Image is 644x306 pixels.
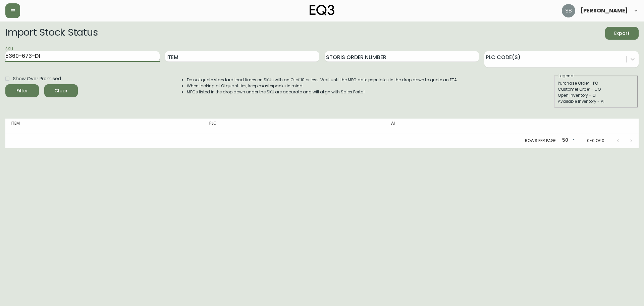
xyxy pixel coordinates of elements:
[587,138,604,144] p: 0-0 of 0
[581,8,628,13] span: [PERSON_NAME]
[187,77,458,83] li: Do not quote standard lead times on SKUs with an OI of 10 or less. Wait until the MFG date popula...
[310,5,334,15] img: logo
[558,92,634,98] div: Open Inventory - OI
[525,138,557,144] p: Rows per page:
[5,119,204,133] th: Item
[187,83,458,89] li: When looking at OI quantities, keep masterpacks in mind.
[558,98,634,104] div: Available Inventory - AI
[559,135,576,146] div: 50
[13,75,61,82] span: Show Over Promised
[44,84,78,97] button: Clear
[610,29,633,38] span: Export
[558,86,634,92] div: Customer Order - CO
[562,4,575,17] img: 9d441cf7d49ccab74e0d560c7564bcc8
[5,27,98,40] h2: Import Stock Status
[187,89,458,95] li: MFGs listed in the drop down under the SKU are accurate and will align with Sales Portal.
[605,27,639,40] button: Export
[558,80,634,86] div: Purchase Order - PO
[386,119,531,133] th: AI
[5,84,39,97] button: Filter
[204,119,386,133] th: PLC
[558,73,574,79] legend: Legend
[50,87,72,95] span: Clear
